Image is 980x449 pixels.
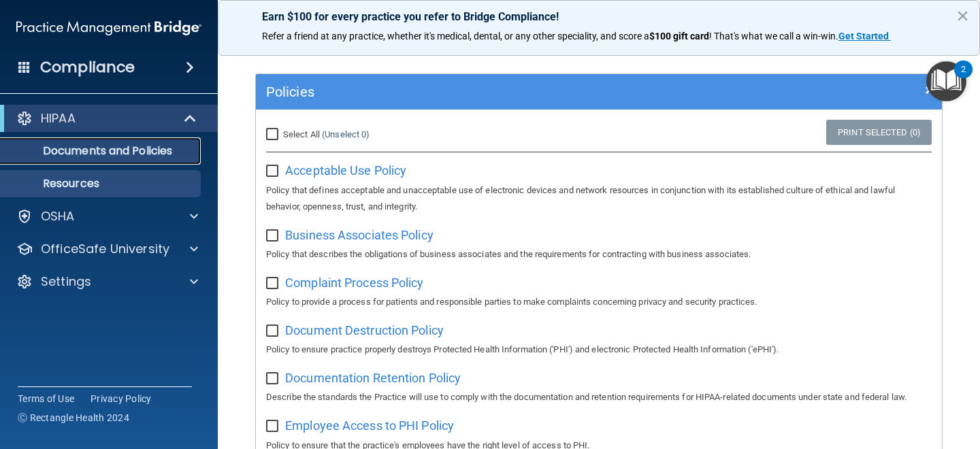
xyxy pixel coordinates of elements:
[322,129,370,139] a: (Unselect 0)
[649,31,709,41] strong: $100 gift card
[266,84,760,99] h5: Policies
[956,5,969,27] button: Close
[926,61,966,101] button: Open Resource Center, 2 new notifications
[285,276,423,290] span: Complaint Process Policy
[16,14,201,41] img: PMB logo
[266,81,932,103] a: Policies
[18,392,74,405] a: Terms of Use
[266,182,932,215] p: Policy that defines acceptable and unacceptable use of electronic devices and network resources i...
[40,58,135,77] h4: Compliance
[285,371,461,385] span: Documentation Retention Policy
[266,389,932,405] p: Describe the standards the Practice will use to comply with the documentation and retention requi...
[285,228,434,242] span: Business Associates Policy
[285,163,406,178] span: Acceptable Use Policy
[41,241,169,257] p: OfficeSafe University
[709,31,838,41] span: ! That's what we call a win-win.
[961,69,966,87] div: 2
[16,208,198,224] a: OSHA
[266,294,932,310] p: Policy to provide a process for patients and responsible parties to make complaints concerning pr...
[838,31,889,41] strong: Get Started
[16,273,198,290] a: Settings
[41,273,91,290] p: Settings
[266,342,932,358] p: Policy to ensure practice properly destroys Protected Health Information ('PHI') and electronic P...
[16,110,197,127] a: HIPAA
[283,129,320,139] span: Select All
[41,110,76,127] p: HIPAA
[41,208,75,224] p: OSHA
[16,241,198,257] a: OfficeSafe University
[838,31,891,41] a: Get Started
[262,10,936,23] p: Earn $100 for every practice you refer to Bridge Compliance!
[9,177,195,190] p: Resources
[262,31,649,41] span: Refer a friend at any practice, whether it's medical, dental, or any other speciality, and score a
[266,246,932,263] p: Policy that describes the obligations of business associates and the requirements for contracting...
[285,418,454,433] span: Employee Access to PHI Policy
[18,411,129,425] span: Ⓒ Rectangle Health 2024
[91,392,152,405] a: Privacy Policy
[9,144,195,158] p: Documents and Policies
[826,120,932,145] a: Print Selected (0)
[266,129,282,140] input: Select All (Unselect 0)
[285,323,444,337] span: Document Destruction Policy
